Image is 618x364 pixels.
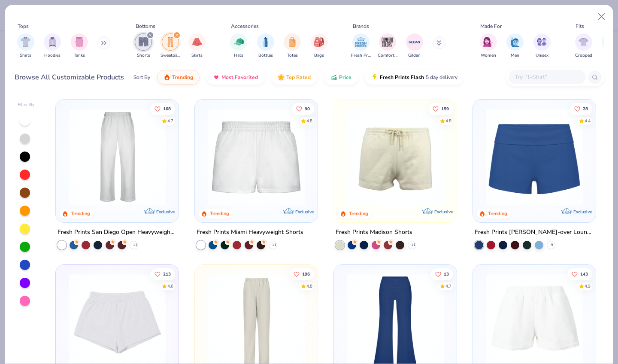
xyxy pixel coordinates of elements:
[408,36,421,49] img: Gildan Image
[576,22,584,30] div: Fits
[213,74,220,81] img: most_fav.gif
[480,33,497,59] button: filter button
[288,37,297,47] img: Totes Image
[483,37,493,47] img: Women Image
[168,118,174,124] div: 4.7
[221,74,258,81] span: Most Favorited
[234,37,244,47] img: Hats Image
[481,52,496,59] span: Women
[71,33,88,59] div: filter for Tanks
[18,102,35,108] div: Filter By
[295,209,314,215] span: Exclusive
[287,52,298,59] span: Totes
[75,37,84,47] img: Tanks Image
[533,33,551,59] button: filter button
[206,70,264,85] button: Most Favorited
[17,33,34,59] div: filter for Shirts
[257,33,274,59] div: filter for Bottles
[480,33,497,59] div: filter for Women
[583,106,588,111] span: 28
[306,283,312,289] div: 4.8
[408,52,421,59] span: Gildan
[381,36,394,49] img: Comfort Colors Image
[164,74,170,81] img: trending.gif
[191,52,203,59] span: Skirts
[18,22,29,30] div: Tops
[44,33,61,59] button: filter button
[135,33,152,59] div: filter for Shorts
[58,227,177,238] div: Fresh Prints San Diego Open Heavyweight Sweatpants
[64,108,170,205] img: df5250ff-6f61-4206-a12c-24931b20f13c
[511,52,519,59] span: Men
[164,106,171,111] span: 168
[21,37,30,47] img: Shirts Image
[573,209,591,215] span: Exclusive
[305,106,310,111] span: 90
[378,33,397,59] div: filter for Comfort Colors
[444,272,449,276] span: 13
[314,37,324,47] img: Bags Image
[137,52,150,59] span: Shorts
[203,108,309,205] img: af8dff09-eddf-408b-b5dc-51145765dcf2
[151,268,176,280] button: Like
[20,52,31,59] span: Shirts
[164,272,171,276] span: 213
[306,118,312,124] div: 4.8
[445,283,451,289] div: 4.7
[475,227,594,238] div: Fresh Prints [PERSON_NAME]-over Lounge Shorts
[579,37,588,47] img: Cropped Image
[168,283,174,289] div: 4.6
[441,106,449,111] span: 159
[131,243,137,248] span: + 11
[533,33,551,59] div: filter for Unisex
[567,268,592,280] button: Like
[575,52,592,59] span: Cropped
[286,74,311,81] span: Top Rated
[234,52,243,59] span: Hats
[428,103,453,115] button: Like
[510,37,520,47] img: Men Image
[580,272,588,276] span: 143
[302,272,310,276] span: 196
[351,33,371,59] div: filter for Fresh Prints
[378,52,397,59] span: Comfort Colors
[188,33,206,59] button: filter button
[15,72,124,82] div: Browse All Customizable Products
[157,70,200,85] button: Trending
[270,243,276,248] span: + 11
[289,268,314,280] button: Like
[161,52,180,59] span: Sweatpants
[258,52,273,59] span: Bottles
[482,108,587,205] img: d60be0fe-5443-43a1-ac7f-73f8b6aa2e6e
[314,52,324,59] span: Bags
[445,118,451,124] div: 4.8
[351,52,371,59] span: Fresh Prints
[136,22,155,30] div: Bottoms
[230,33,247,59] div: filter for Hats
[166,37,175,47] img: Sweatpants Image
[284,33,301,59] div: filter for Totes
[139,37,148,47] img: Shorts Image
[365,70,464,85] button: Fresh Prints Flash5 day delivery
[261,37,270,47] img: Bottles Image
[351,33,371,59] button: filter button
[44,52,61,59] span: Hoodies
[156,209,175,215] span: Exclusive
[44,33,61,59] div: filter for Hoodies
[231,22,259,30] div: Accessories
[311,33,328,59] button: filter button
[74,52,85,59] span: Tanks
[378,33,397,59] button: filter button
[585,283,591,289] div: 4.9
[197,227,303,238] div: Fresh Prints Miami Heavyweight Shorts
[342,108,448,205] img: 57e454c6-5c1c-4246-bc67-38b41f84003c
[172,74,193,81] span: Trending
[336,227,412,238] div: Fresh Prints Madison Shorts
[135,33,152,59] button: filter button
[594,9,610,25] button: Close
[17,33,34,59] button: filter button
[133,73,150,81] div: Sort By
[292,103,314,115] button: Like
[570,103,592,115] button: Like
[48,37,57,47] img: Hoodies Image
